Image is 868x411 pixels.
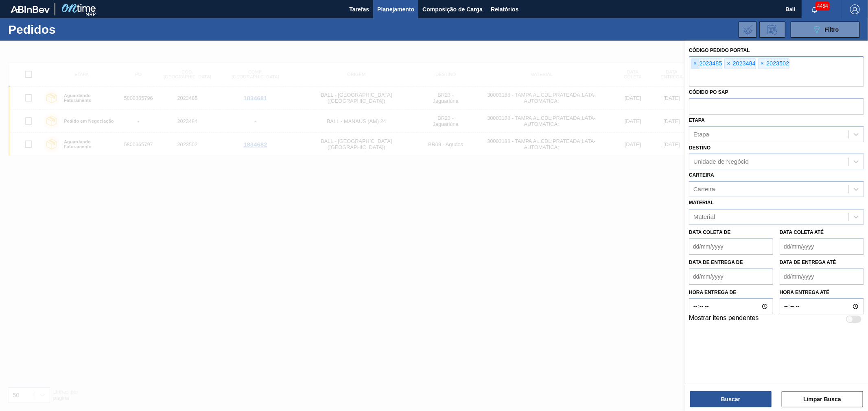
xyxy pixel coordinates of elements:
[689,172,714,178] label: Carteira
[850,4,860,14] img: Logout
[780,268,864,285] input: dd/mm/yyyy
[689,229,730,235] label: Data coleta de
[689,89,728,95] label: Códido PO SAP
[689,145,711,151] label: Destino
[724,58,756,69] div: 2023484
[691,58,722,69] div: 2023485
[780,238,864,255] input: dd/mm/yyyy
[758,58,789,69] div: 2023502
[689,268,773,285] input: dd/mm/yyyy
[802,4,828,15] button: Notificações
[693,186,715,193] div: Carteira
[689,238,773,255] input: dd/mm/yyyy
[689,287,773,299] label: Hora entrega de
[422,4,483,14] span: Composição de Carga
[689,48,750,53] label: Código Pedido Portal
[780,260,836,265] label: Data de Entrega até
[691,59,699,69] span: ×
[816,2,830,11] span: 4454
[689,117,705,123] label: Etapa
[377,4,414,14] span: Planejamento
[8,25,132,34] h1: Pedidos
[689,314,759,324] label: Mostrar itens pendentes
[689,260,743,265] label: Data de Entrega de
[491,4,518,14] span: Relatórios
[11,6,50,13] img: TNhmsLtSVTkK8tSr43FrP2fwEKptu5GPRR3wAAAABJRU5ErkJggg==
[693,158,749,165] div: Unidade de Negócio
[689,200,714,205] label: Material
[780,229,824,235] label: Data coleta até
[759,59,766,69] span: ×
[759,22,785,38] div: Solicitação de Revisão de Pedidos
[693,131,709,138] div: Etapa
[791,22,860,38] button: Filtro
[725,59,732,69] span: ×
[739,22,757,38] div: Importar Negociações dos Pedidos
[349,4,369,14] span: Tarefas
[780,287,864,299] label: Hora entrega até
[693,213,715,220] div: Material
[825,26,839,33] span: Filtro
